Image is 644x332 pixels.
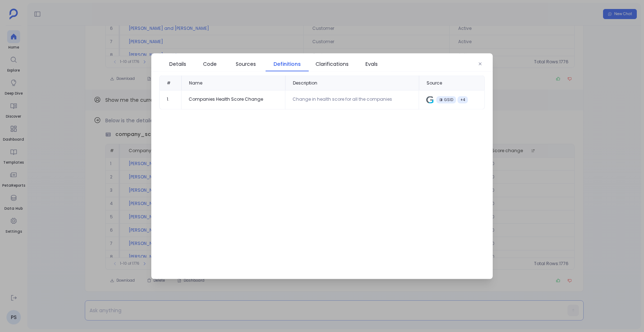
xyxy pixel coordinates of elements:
div: GSID [439,97,453,102]
span: Details [169,60,186,68]
div: + 4 [457,96,468,103]
span: Sources [236,60,256,68]
span: Evals [365,60,378,68]
div: Name [189,80,202,86]
span: Clarifications [316,60,349,68]
div: Change in health score for all the companies [293,96,411,102]
div: Description [293,80,317,86]
span: 1. [167,96,169,102]
div: Source [427,80,442,86]
div: Companies Health Score Change [189,96,278,102]
span: Code [203,60,217,68]
span: Definitions [273,60,301,68]
div: # [167,80,171,86]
